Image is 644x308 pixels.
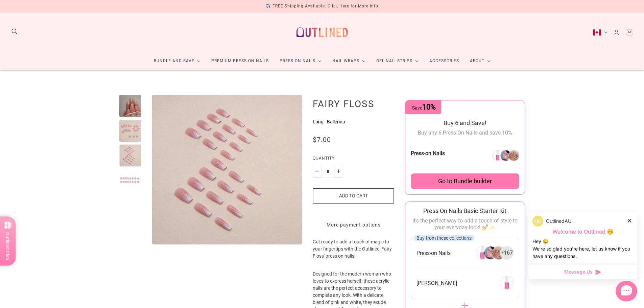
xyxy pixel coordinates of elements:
[484,246,497,260] img: 266304946256-1
[423,207,506,214] span: Press On Nails Basic Starter Kit
[464,52,496,70] a: About
[313,238,394,270] p: Get ready to add a touch of magic to your fingertips with the Outlined 'Fairy Floss' press on nails!
[416,250,451,257] span: Press-on Nails
[327,52,371,70] a: Nail Wraps
[313,221,394,229] a: More payment options
[152,95,302,244] modal-trigger: Enlarge product image
[532,216,543,227] img: data:image/png;base64,iVBORw0KGgoAAAANSUhEUgAAACQAAAAkCAYAAADhAJiYAAACJklEQVR4AexUO28TQRice/mFQxI...
[593,29,607,36] button: Canada
[266,3,378,10] div: ✈️ FREE Shipping Available. Click Here for More Info
[500,276,514,290] img: 269291651152-0
[412,217,518,231] span: It's the perfect way to add a touch of style to your everyday look! 💅✨
[532,228,633,235] p: Welcome to Outlined 😊
[274,52,327,70] a: Press On Nails
[416,280,457,287] span: [PERSON_NAME]
[313,98,394,110] h1: Fairy Floss
[613,29,620,36] a: Account
[313,188,394,204] button: Add to cart
[476,246,489,260] img: 266304946256-0
[313,118,394,125] p: Long - Ballerina
[416,235,472,241] span: Buy from these collections
[411,150,445,157] span: Press-on Nails
[334,165,343,177] button: Plus
[564,268,593,275] span: Message Us
[412,105,436,111] span: Save
[152,95,302,244] img: Fairy Floss - Press On Nails
[444,119,486,126] span: Buy 6 and Save!
[546,217,571,225] p: OutlinedAU
[422,103,436,111] span: 10%
[424,52,464,70] a: Accessories
[11,28,18,35] button: Search
[501,249,513,257] span: + 167
[438,177,492,185] span: Go to Bundle builder
[626,29,633,36] a: Cart
[292,18,352,47] a: Outlined
[371,52,424,70] a: Gel Nail Strips
[206,52,274,70] a: Premium Press On Nails
[492,246,505,260] img: 266304946256-2
[532,238,633,260] div: Hey 😊 We‘re so glad you’re here, let us know if you have any questions.
[313,136,331,143] div: $7.00
[313,155,394,165] label: Quantity
[418,129,512,136] span: Buy any 6 Press On Nails and save 10%
[148,52,206,70] a: Bundle and Save
[313,165,321,177] button: Minus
